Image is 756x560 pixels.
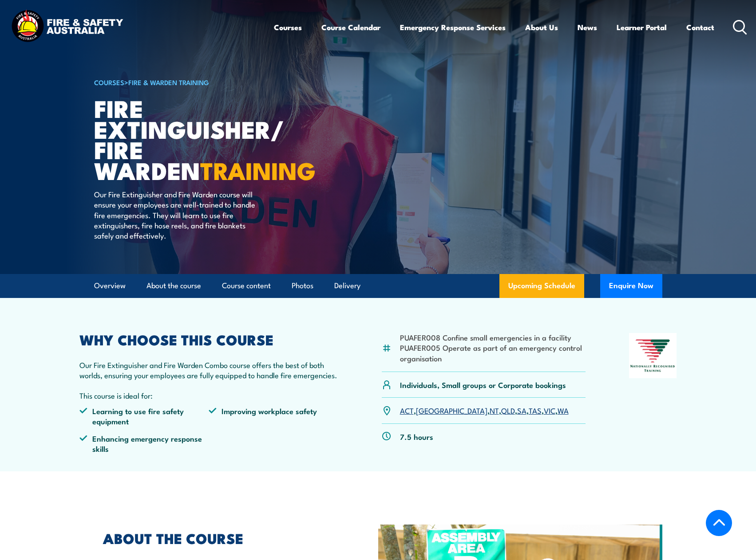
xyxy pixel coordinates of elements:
[222,274,271,298] a: Course content
[416,405,487,415] a: [GEOGRAPHIC_DATA]
[501,405,515,415] a: QLD
[400,431,433,442] p: 7.5 hours
[79,390,339,400] p: This course is ideal for:
[686,16,714,39] a: Contact
[544,405,555,415] a: VIC
[400,342,586,363] li: PUAFER005 Operate as part of an emergency control organisation
[94,98,313,180] h1: Fire Extinguisher/ Fire Warden
[578,16,597,39] a: News
[517,405,526,415] a: SA
[499,274,584,298] a: Upcoming Schedule
[292,274,313,298] a: Photos
[525,16,558,39] a: About Us
[321,16,380,39] a: Course Calendar
[617,16,667,39] a: Learner Portal
[79,360,339,380] p: Our Fire Extinguisher and Fire Warden Combo course offers the best of both worlds, ensuring your ...
[629,333,677,378] img: Nationally Recognised Training logo.
[200,151,316,188] strong: TRAINING
[79,406,209,427] li: Learning to use fire safety equipment
[79,333,339,345] h2: WHY CHOOSE THIS COURSE
[274,16,302,39] a: Courses
[529,405,542,415] a: TAS
[400,405,569,415] p: , , , , , , ,
[400,16,506,39] a: Emergency Response Services
[103,532,337,544] h2: ABOUT THE COURSE
[94,274,126,298] a: Overview
[600,274,662,298] button: Enquire Now
[400,405,414,415] a: ACT
[334,274,360,298] a: Delivery
[94,77,124,87] a: COURSES
[400,380,566,390] p: Individuals, Small groups or Corporate bookings
[558,405,569,415] a: WA
[209,406,338,427] li: Improving workplace safety
[400,332,586,342] li: PUAFER008 Confine small emergencies in a facility
[128,77,209,87] a: Fire & Warden Training
[94,189,256,241] p: Our Fire Extinguisher and Fire Warden course will ensure your employees are well-trained to handl...
[79,433,209,454] li: Enhancing emergency response skills
[146,274,201,298] a: About the course
[490,405,499,415] a: NT
[94,77,313,87] h6: >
